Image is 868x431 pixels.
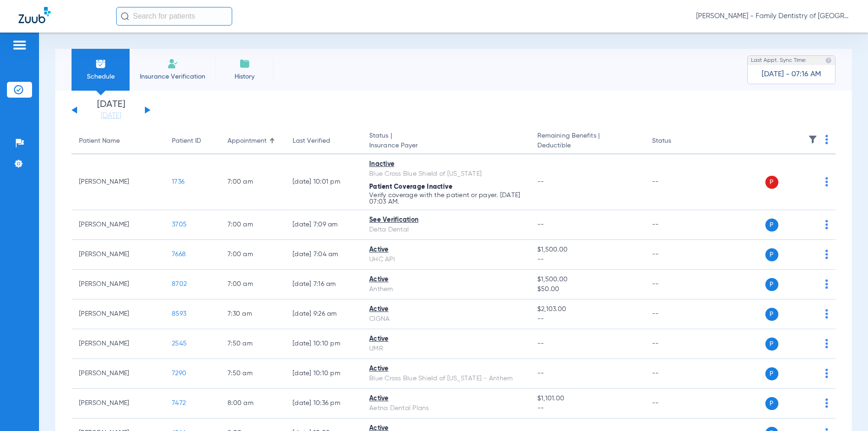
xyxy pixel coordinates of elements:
[285,240,362,270] td: [DATE] 7:04 AM
[285,359,362,389] td: [DATE] 10:10 PM
[83,100,139,120] li: [DATE]
[220,359,285,389] td: 7:50 AM
[825,309,828,318] img: group-dot-blue.svg
[172,251,186,258] span: 7668
[220,240,285,270] td: 7:00 AM
[285,389,362,418] td: [DATE] 10:36 PM
[369,159,522,169] div: Inactive
[172,179,184,185] span: 1736
[220,154,285,210] td: 7:00 AM
[825,339,828,348] img: group-dot-blue.svg
[765,397,778,410] span: P
[751,56,807,65] span: Last Appt. Sync Time:
[825,398,828,408] img: group-dot-blue.svg
[825,369,828,378] img: group-dot-blue.svg
[172,340,187,347] span: 2545
[293,136,354,146] div: Last Verified
[78,72,123,81] span: Schedule
[645,389,707,418] td: --
[369,245,522,255] div: Active
[537,404,637,413] span: --
[172,400,186,406] span: 7472
[72,210,164,240] td: [PERSON_NAME]
[369,225,522,235] div: Delta Dental
[285,329,362,359] td: [DATE] 10:10 PM
[537,394,637,404] span: $1,101.00
[72,389,164,418] td: [PERSON_NAME]
[369,141,522,151] span: Insurance Payer
[369,169,522,179] div: Blue Cross Blue Shield of [US_STATE]
[72,359,164,389] td: [PERSON_NAME]
[222,72,267,81] span: History
[537,370,544,377] span: --
[765,367,778,380] span: P
[72,270,164,299] td: [PERSON_NAME]
[825,220,828,229] img: group-dot-blue.svg
[369,275,522,285] div: Active
[220,270,285,299] td: 7:00 AM
[369,404,522,413] div: Aetna Dental Plans
[765,176,778,189] span: P
[645,270,707,299] td: --
[765,308,778,321] span: P
[765,219,778,232] span: P
[172,221,187,228] span: 3705
[765,338,778,351] span: P
[825,177,828,186] img: group-dot-blue.svg
[79,136,120,146] div: Patient Name
[220,389,285,418] td: 8:00 AM
[537,340,544,347] span: --
[172,136,213,146] div: Patient ID
[537,221,544,228] span: --
[825,279,828,289] img: group-dot-blue.svg
[19,7,51,23] img: Zuub Logo
[228,136,278,146] div: Appointment
[285,210,362,240] td: [DATE] 7:09 AM
[369,344,522,354] div: UMR
[825,57,832,64] img: last sync help info
[537,255,637,265] span: --
[765,278,778,291] span: P
[645,154,707,210] td: --
[645,128,707,154] th: Status
[79,136,157,146] div: Patient Name
[696,12,849,21] span: [PERSON_NAME] - Family Dentistry of [GEOGRAPHIC_DATA]
[825,135,828,144] img: group-dot-blue.svg
[72,240,164,270] td: [PERSON_NAME]
[285,270,362,299] td: [DATE] 7:16 AM
[369,314,522,324] div: CIGNA
[530,128,645,154] th: Remaining Benefits |
[369,184,452,190] span: Patient Coverage Inactive
[228,136,267,146] div: Appointment
[537,305,637,314] span: $2,103.00
[285,154,362,210] td: [DATE] 10:01 PM
[172,311,186,317] span: 8593
[645,359,707,389] td: --
[369,364,522,374] div: Active
[537,179,544,185] span: --
[95,58,106,69] img: Schedule
[369,215,522,225] div: See Verification
[537,141,637,151] span: Deductible
[765,248,778,261] span: P
[537,245,637,255] span: $1,500.00
[362,128,530,154] th: Status |
[645,210,707,240] td: --
[220,329,285,359] td: 7:50 AM
[172,136,201,146] div: Patient ID
[12,40,27,51] img: hamburger-icon
[369,374,522,384] div: Blue Cross Blue Shield of [US_STATE] - Anthem
[172,370,186,377] span: 7290
[369,305,522,314] div: Active
[167,58,178,69] img: Manual Insurance Verification
[72,299,164,329] td: [PERSON_NAME]
[762,70,821,79] span: [DATE] - 07:16 AM
[239,58,250,69] img: History
[645,240,707,270] td: --
[121,12,129,20] img: Search Icon
[369,334,522,344] div: Active
[83,111,139,120] a: [DATE]
[137,72,209,81] span: Insurance Verification
[72,329,164,359] td: [PERSON_NAME]
[293,136,330,146] div: Last Verified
